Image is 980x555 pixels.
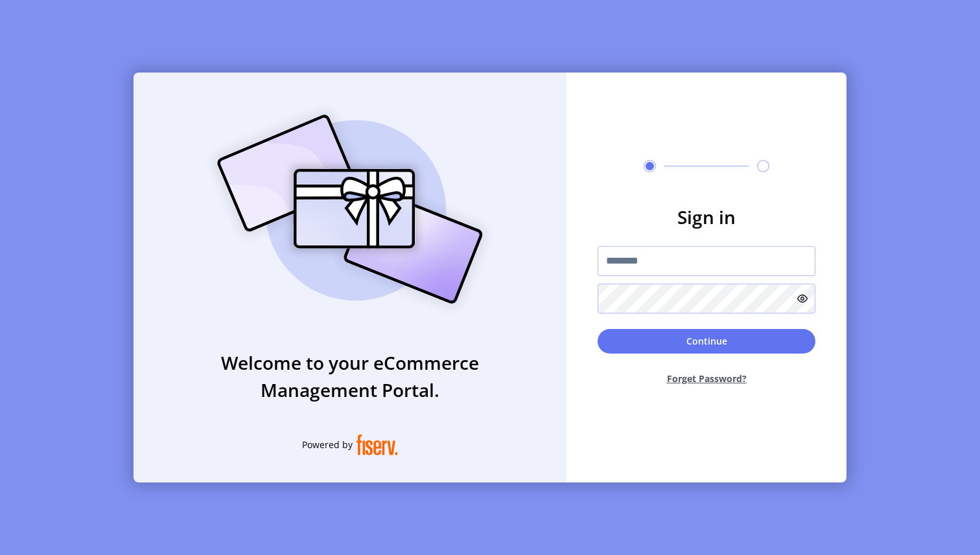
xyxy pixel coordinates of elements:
img: card_Illustration.svg [198,100,502,318]
h3: Sign in [598,203,815,231]
button: Continue [598,329,815,354]
span: Powered by [302,438,353,451]
h3: Welcome to your eCommerce Management Portal. [134,349,566,403]
button: Forget Password? [598,361,815,396]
